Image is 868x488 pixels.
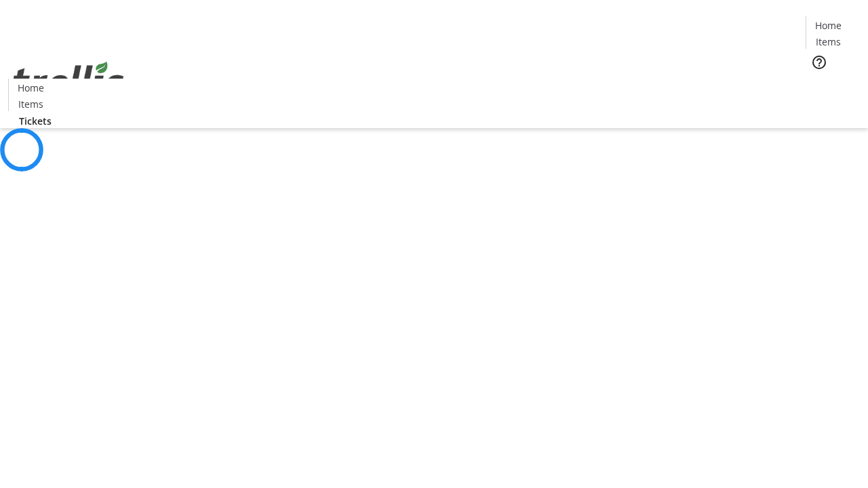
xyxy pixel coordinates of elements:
span: Home [815,18,842,33]
a: Tickets [806,79,860,93]
button: Help [806,49,833,76]
span: Tickets [19,114,52,128]
a: Tickets [8,114,62,128]
a: Home [806,18,850,33]
a: Items [9,97,52,111]
span: Items [816,35,841,49]
span: Items [18,97,43,111]
a: Home [9,81,52,95]
img: Orient E2E Organization d5sCwGF6H7's Logo [8,47,129,115]
span: Tickets [816,79,849,93]
span: Home [18,81,44,95]
a: Items [806,35,850,49]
